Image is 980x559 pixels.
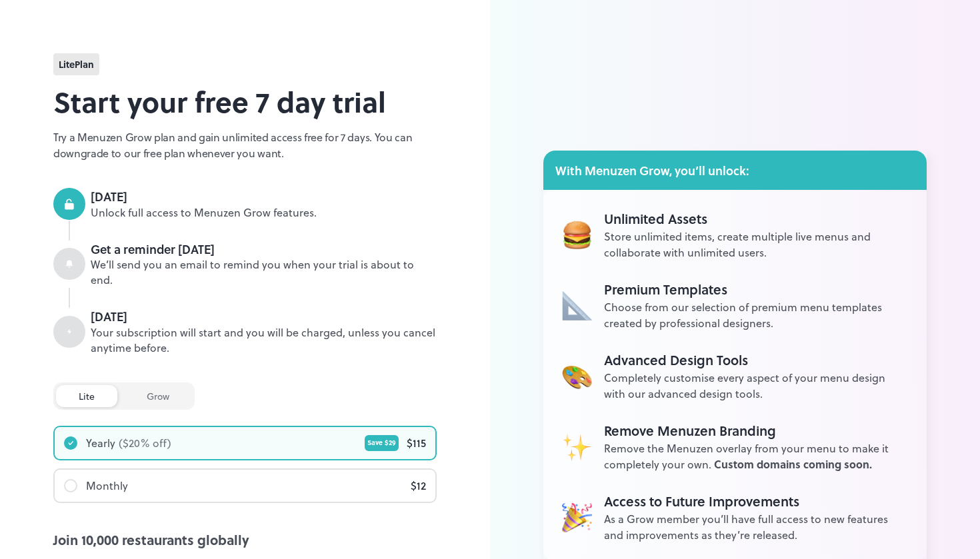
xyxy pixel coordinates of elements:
div: $ 12 [411,478,426,494]
div: ($ 20 % off) [119,435,171,451]
div: Get a reminder [DATE] [91,241,437,258]
div: Unlock full access to Menuzen Grow features. [91,205,437,221]
div: Choose from our selection of premium menu templates created by professional designers. [604,299,908,331]
div: Join 10,000 restaurants globally [53,530,437,550]
div: Access to Future Improvements [604,491,908,511]
div: As a Grow member you’ll have full access to new features and improvements as they’re released. [604,511,908,543]
p: Try a Menuzen Grow plan and gain unlimited access free for 7 days. You can downgrade to our free ... [53,129,437,161]
div: Your subscription will start and you will be charged, unless you cancel anytime before. [91,325,437,356]
div: Completely customise every aspect of your menu design with our advanced design tools. [604,370,908,402]
div: Remove the Menuzen overlay from your menu to make it completely your own. [604,440,908,472]
div: Advanced Design Tools [604,350,908,370]
h2: Start your free 7 day trial [53,81,437,123]
div: $ 115 [407,435,426,451]
div: lite [56,385,117,407]
div: Premium Templates [604,279,908,299]
div: Remove Menuzen Branding [604,420,908,440]
img: Unlimited Assets [562,502,592,532]
div: [DATE] [91,188,437,205]
div: Yearly [86,435,115,451]
span: Custom domains coming soon. [714,456,872,472]
img: Unlimited Assets [562,361,592,391]
img: Unlimited Assets [562,290,592,320]
div: We’ll send you an email to remind you when your trial is about to end. [91,257,437,288]
img: Unlimited Assets [562,432,592,462]
div: Store unlimited items, create multiple live menus and collaborate with unlimited users. [604,229,908,261]
div: Unlimited Assets [604,209,908,229]
div: Monthly [86,478,128,494]
div: grow [124,385,192,407]
span: lite Plan [59,57,94,71]
img: Unlimited Assets [562,220,592,250]
div: With Menuzen Grow, you’ll unlock: [543,151,927,190]
div: [DATE] [91,308,437,325]
div: Save $ 29 [365,435,399,451]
